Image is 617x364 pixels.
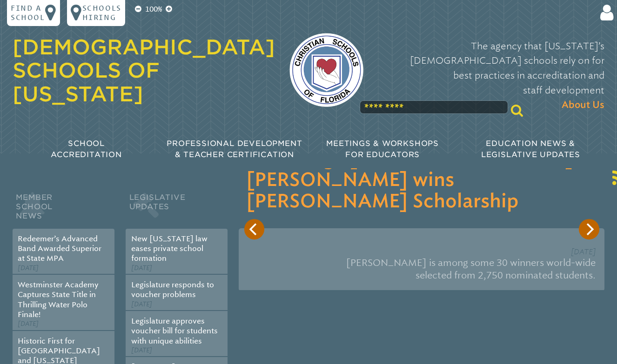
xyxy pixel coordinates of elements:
[131,346,152,354] span: [DATE]
[244,219,265,239] button: Previous
[131,234,208,263] a: New [US_STATE] law eases private school formation
[131,280,214,299] a: Legislature responds to voucher problems
[289,33,363,107] img: csf-logo-web-colors.png
[51,139,121,159] span: School Accreditation
[579,219,599,239] button: Next
[18,320,39,328] span: [DATE]
[18,264,39,272] span: [DATE]
[131,317,218,345] a: Legislature approves voucher bill for students with unique abilities
[82,4,121,22] p: Schools Hiring
[131,264,152,272] span: [DATE]
[131,300,152,308] span: [DATE]
[571,247,596,256] span: [DATE]
[18,234,101,263] a: Redeemer’s Advanced Band Awarded Superior at State MPA
[378,39,604,113] p: The agency that [US_STATE]’s [DEMOGRAPHIC_DATA] schools rely on for best practices in accreditati...
[13,191,114,229] h2: Member School News
[18,280,99,319] a: Westminster Academy Captures State Title in Thrilling Water Polo Finale!
[481,139,580,159] span: Education News & Legislative Updates
[562,98,604,113] span: About Us
[326,139,439,159] span: Meetings & Workshops for Educators
[126,191,228,229] h2: Legislative Updates
[248,253,596,285] p: [PERSON_NAME] is among some 30 winners world-wide selected from 2,750 nominated students.
[143,4,164,15] p: 100%
[246,149,597,212] h3: Cambridge [DEMOGRAPHIC_DATA][PERSON_NAME] wins [PERSON_NAME] Scholarship
[13,35,275,106] a: [DEMOGRAPHIC_DATA] Schools of [US_STATE]
[167,139,302,159] span: Professional Development & Teacher Certification
[11,4,45,22] p: Find a school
